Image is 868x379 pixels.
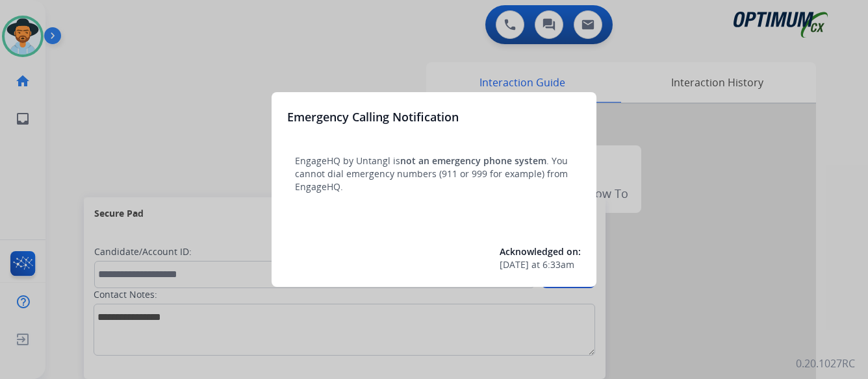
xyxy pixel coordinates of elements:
span: not an emergency phone system [400,154,546,167]
p: EngageHQ by Untangl is . You cannot dial emergency numbers (911 or 999 for example) from EngageHQ. [295,154,573,193]
span: [DATE] [500,258,529,271]
p: 0.20.1027RC [796,356,855,371]
span: Acknowledged on: [500,245,581,258]
div: at [500,258,581,271]
span: 6:33am [542,258,574,271]
h3: Emergency Calling Notification [287,108,459,126]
